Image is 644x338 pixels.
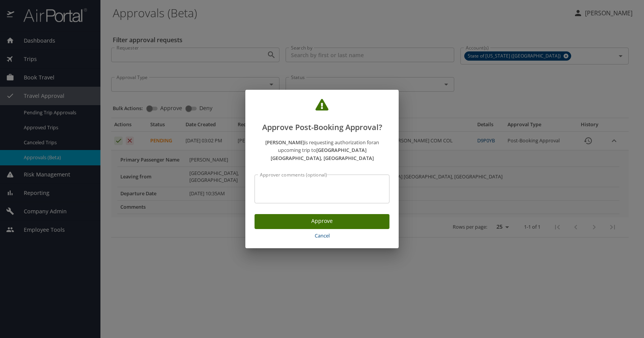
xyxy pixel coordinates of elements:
p: is requesting authorization for an upcoming trip to [255,138,389,162]
h2: Approve Post-Booking Approval? [255,99,389,134]
button: Cancel [255,229,389,242]
span: Cancel [258,231,386,240]
button: Approve [255,214,389,229]
strong: [PERSON_NAME] [265,139,304,146]
strong: [GEOGRAPHIC_DATA] [GEOGRAPHIC_DATA], [GEOGRAPHIC_DATA] [271,147,374,162]
span: Approve [261,216,383,226]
